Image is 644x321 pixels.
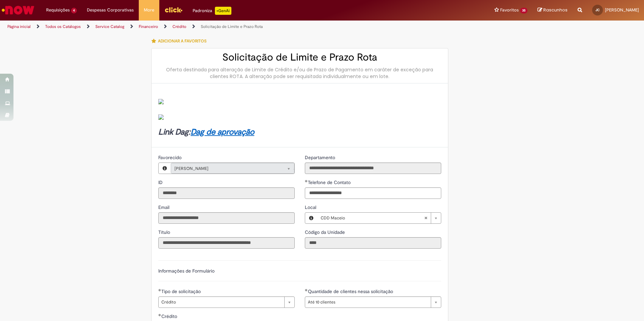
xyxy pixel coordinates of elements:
[305,289,308,291] span: Obrigatório Preenchido
[45,24,81,29] a: Todos os Catálogos
[158,187,295,199] input: ID
[595,8,600,12] span: JC
[144,7,154,13] span: More
[308,288,394,294] span: Quantidade de clientes nessa solicitação
[193,7,231,15] div: Padroniza
[5,21,424,33] ul: Trilhas de página
[543,7,568,13] span: Rascunhos
[305,237,441,249] input: Código da Unidade
[201,24,263,29] a: Solicitação de Limite e Prazo Rota
[305,187,441,199] input: Telefone de Contato
[305,229,346,235] span: Somente leitura - Código da Unidade
[159,163,171,174] button: Favorecido, Visualizar este registro Juan Gabriel Franca Canon
[158,212,295,224] input: Email
[172,24,186,29] a: Crédito
[171,163,294,174] a: [PERSON_NAME]Limpar campo Favorecido
[158,66,441,80] div: Oferta destinada para alteração de Limite de Crédito e/ou de Prazo de Pagamento em caráter de exc...
[158,237,295,249] input: Título
[317,213,441,223] a: CDD MaceioLimpar campo Local
[520,8,527,13] span: 35
[215,7,231,15] p: +GenAi
[305,154,336,161] label: Somente leitura - Departamento
[161,297,281,308] span: Crédito
[71,8,77,13] span: 4
[158,38,206,44] span: Adicionar a Favoritos
[305,154,336,160] span: Somente leitura - Departamento
[158,204,171,210] span: Somente leitura - Email
[158,204,171,211] label: Somente leitura - Email
[161,288,202,294] span: Tipo de solicitação
[7,24,31,29] a: Página inicial
[174,163,277,174] span: [PERSON_NAME]
[158,114,164,120] img: sys_attachment.do
[308,297,427,308] span: Até 10 clientes
[46,7,70,13] span: Requisições
[158,179,164,186] label: Somente leitura - ID
[321,213,424,223] span: CDD Maceio
[305,204,318,210] span: Local
[500,7,519,13] span: Favoritos
[151,34,210,48] button: Adicionar a Favoritos
[158,314,161,316] span: Obrigatório Preenchido
[305,213,317,223] button: Local, Visualizar este registro CDD Maceio
[1,3,35,17] img: ServiceNow
[305,163,441,174] input: Departamento
[87,7,134,13] span: Despesas Corporativas
[308,179,352,185] span: Telefone de Contato
[305,229,346,236] label: Somente leitura - Código da Unidade
[158,99,164,104] img: sys_attachment.do
[161,313,179,319] span: Crédito
[158,127,254,137] strong: Link Dag:
[158,289,161,291] span: Obrigatório Preenchido
[158,179,164,185] span: Somente leitura - ID
[158,229,171,235] span: Somente leitura - Título
[421,213,431,223] abbr: Limpar campo Local
[191,127,254,137] a: Dag de aprovação
[605,7,639,13] span: [PERSON_NAME]
[158,154,183,160] span: Somente leitura - Favorecido
[158,52,441,63] h2: Solicitação de Limite e Prazo Rota
[305,180,308,182] span: Obrigatório Preenchido
[139,24,158,29] a: Financeiro
[95,24,124,29] a: Service Catalog
[538,7,568,13] a: Rascunhos
[164,5,183,15] img: click_logo_yellow_360x200.png
[158,229,171,236] label: Somente leitura - Título
[158,268,215,274] label: Informações de Formulário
